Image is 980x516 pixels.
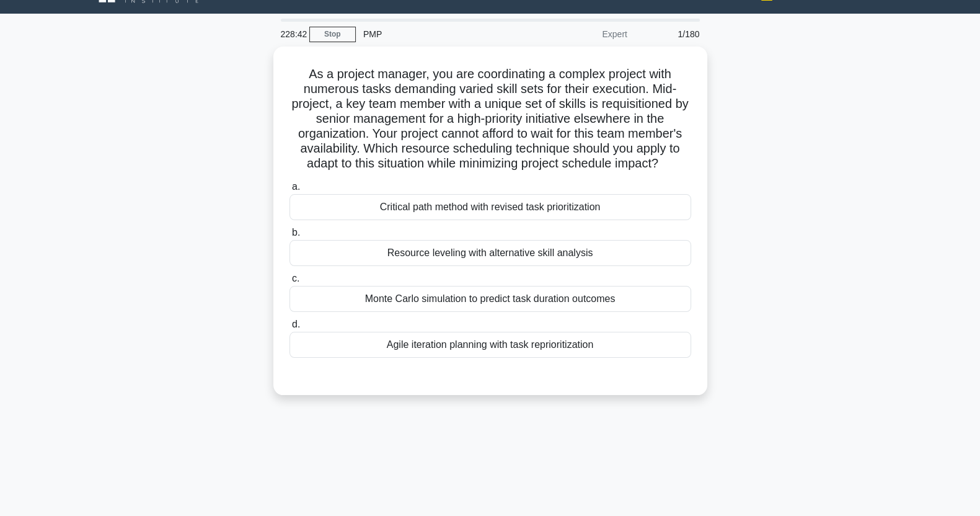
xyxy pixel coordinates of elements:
[635,22,707,47] div: 1/180
[292,319,300,329] span: d.
[356,22,526,47] div: PMP
[309,27,356,42] a: Stop
[289,194,691,220] div: Critical path method with revised task prioritization
[292,273,299,283] span: c.
[289,286,691,312] div: Monte Carlo simulation to predict task duration outcomes
[273,22,309,47] div: 228:42
[292,181,300,192] span: a.
[289,332,691,358] div: Agile iteration planning with task reprioritization
[526,22,635,47] div: Expert
[289,240,691,266] div: Resource leveling with alternative skill analysis
[288,66,692,172] h5: As a project manager, you are coordinating a complex project with numerous tasks demanding varied...
[292,227,300,238] span: b.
